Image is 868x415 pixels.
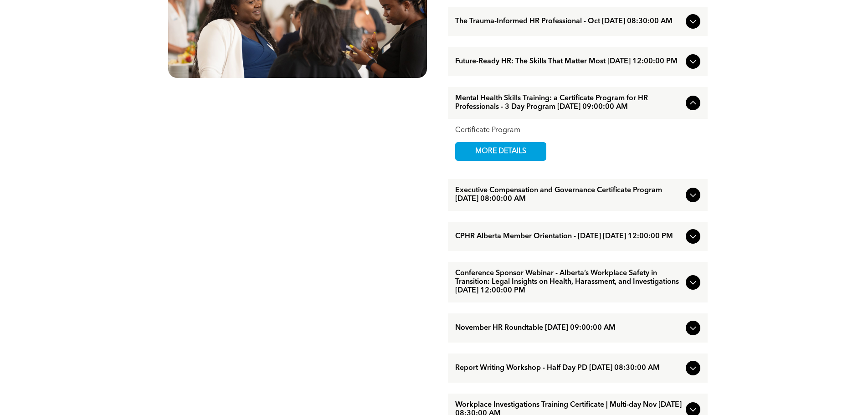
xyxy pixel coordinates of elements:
[455,324,682,333] span: November HR Roundtable [DATE] 09:00:00 AM
[455,94,682,112] span: Mental Health Skills Training: a Certificate Program for HR Professionals - 3 Day Program [DATE] ...
[455,17,682,26] span: The Trauma-Informed HR Professional - Oct [DATE] 08:30:00 AM
[455,126,700,135] div: Certificate Program
[465,143,537,160] span: MORE DETAILS
[455,364,682,373] span: Report Writing Workshop - Half Day PD [DATE] 08:30:00 AM
[455,142,546,161] a: MORE DETAILS
[455,269,682,295] span: Conference Sponsor Webinar - Alberta’s Workplace Safety in Transition: Legal Insights on Health, ...
[455,186,682,204] span: Executive Compensation and Governance Certificate Program [DATE] 08:00:00 AM
[455,232,682,241] span: CPHR Alberta Member Orientation - [DATE] [DATE] 12:00:00 PM
[455,57,682,66] span: Future-Ready HR: The Skills That Matter Most [DATE] 12:00:00 PM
